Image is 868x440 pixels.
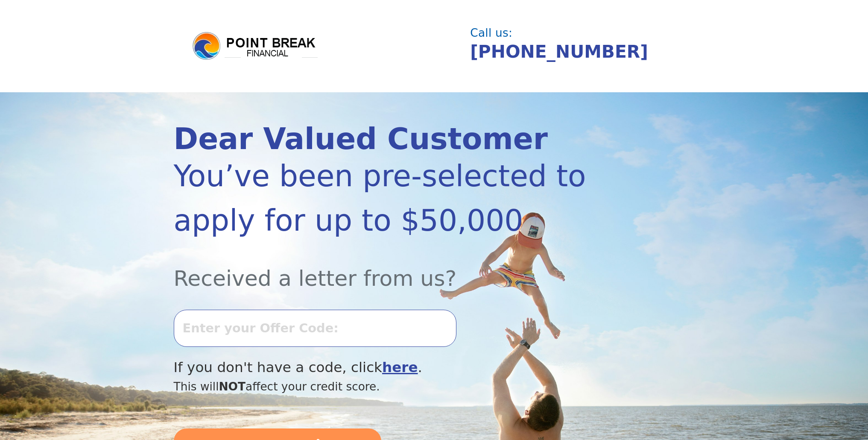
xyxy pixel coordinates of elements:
div: This will affect your credit score. [174,378,617,395]
div: Received a letter from us? [174,243,617,294]
div: Dear Valued Customer [174,124,617,154]
input: Enter your Offer Code: [174,310,456,346]
span: NOT [219,380,246,393]
div: Call us: [470,27,687,38]
div: You’ve been pre-selected to apply for up to $50,000 [174,154,617,243]
a: here [382,359,418,375]
img: logo.png [191,31,319,62]
div: If you don't have a code, click . [174,357,617,378]
a: [PHONE_NUMBER] [470,41,648,62]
